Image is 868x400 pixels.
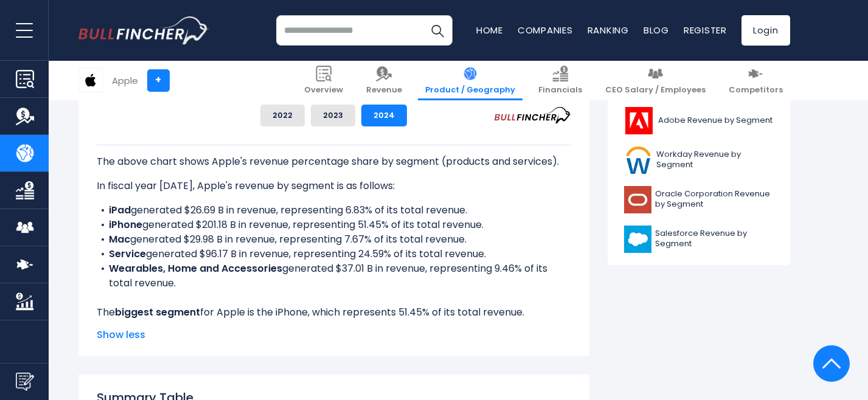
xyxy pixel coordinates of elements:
[425,85,515,95] span: Product / Geography
[624,147,653,174] img: WDAY logo
[97,232,571,247] li: generated $29.98 B in revenue, representing 7.67% of its total revenue.
[658,116,773,126] span: Adobe Revenue by Segment
[78,16,209,44] img: bullfincher logo
[297,61,350,100] a: Overview
[741,15,790,46] a: Login
[684,24,727,36] a: Register
[109,232,130,246] b: Mac
[115,305,200,319] b: biggest segment
[147,69,170,92] a: +
[97,203,571,218] li: generated $26.69 B in revenue, representing 6.83% of its total revenue.
[109,218,142,232] b: iPhone
[518,24,573,36] a: Companies
[366,85,402,95] span: Revenue
[655,229,774,249] span: Salesforce Revenue by Segment
[97,247,571,261] li: generated $96.17 B in revenue, representing 24.59% of its total revenue.
[311,105,355,126] button: 2023
[97,218,571,232] li: generated $201.18 B in revenue, representing 51.45% of its total revenue.
[598,61,713,100] a: CEO Salary / Employees
[109,203,131,217] b: iPad
[588,24,629,36] a: Ranking
[655,189,774,210] span: Oracle Corporation Revenue by Segment
[644,24,669,36] a: Blog
[97,179,571,193] p: In fiscal year [DATE], Apple's revenue by segment is as follows:
[624,107,654,134] img: ADBE logo
[304,85,343,95] span: Overview
[97,328,571,342] span: Show less
[97,261,571,291] li: generated $37.01 B in revenue, representing 9.46% of its total revenue.
[78,16,209,44] a: Go to homepage
[260,105,305,126] button: 2022
[721,61,790,100] a: Competitors
[531,61,589,100] a: Financials
[79,69,102,92] img: AAPL logo
[112,74,138,88] div: Apple
[109,247,146,261] b: Service
[97,154,571,169] p: The above chart shows Apple's revenue percentage share by segment (products and services).
[422,15,453,46] button: Search
[361,105,407,126] button: 2024
[617,143,781,177] a: Workday Revenue by Segment
[617,222,781,256] a: Salesforce Revenue by Segment
[617,183,781,216] a: Oracle Corporation Revenue by Segment
[729,85,783,95] span: Competitors
[624,186,651,213] img: ORCL logo
[617,104,781,137] a: Adobe Revenue by Segment
[359,61,409,100] a: Revenue
[97,145,571,334] div: The for Apple is the iPhone, which represents 51.45% of its total revenue. The for Apple is the i...
[476,24,503,36] a: Home
[624,226,651,253] img: CRM logo
[418,61,523,100] a: Product / Geography
[656,150,773,170] span: Workday Revenue by Segment
[109,261,282,275] b: Wearables, Home and Accessories
[605,85,706,95] span: CEO Salary / Employees
[538,85,582,95] span: Financials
